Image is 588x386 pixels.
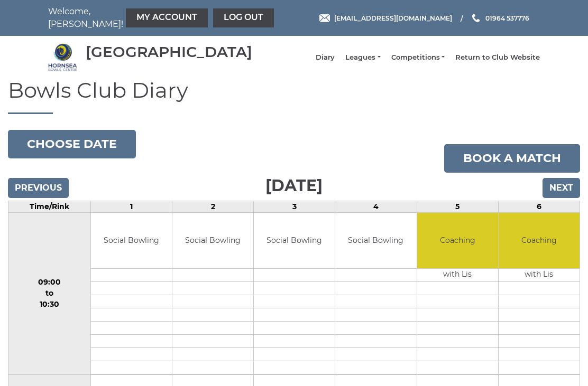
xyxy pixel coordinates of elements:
td: 3 [254,201,335,213]
td: Coaching [499,213,580,268]
a: Book a match [444,144,580,173]
button: Choose date [8,130,136,158]
td: 6 [498,201,580,213]
a: Phone us 01964 537776 [471,13,529,23]
div: [GEOGRAPHIC_DATA] [86,44,252,60]
img: Hornsea Bowls Centre [48,43,77,72]
a: Email [EMAIL_ADDRESS][DOMAIN_NAME] [319,13,452,23]
h1: Bowls Club Diary [8,79,580,114]
a: Diary [316,53,335,62]
input: Previous [8,178,69,198]
td: with Lis [499,268,580,281]
td: Social Bowling [91,213,172,268]
a: Competitions [391,53,445,62]
td: Time/Rink [8,201,91,213]
td: Coaching [417,213,498,268]
td: 1 [90,201,172,213]
a: My Account [126,8,208,27]
td: 5 [417,201,498,213]
td: 2 [172,201,253,213]
a: Leagues [345,53,380,62]
input: Next [543,178,580,198]
td: Social Bowling [335,213,416,268]
td: 09:00 to 10:30 [8,213,91,375]
span: [EMAIL_ADDRESS][DOMAIN_NAME] [334,14,452,22]
a: Return to Club Website [455,53,540,62]
img: Phone us [472,14,480,22]
td: Social Bowling [254,213,335,268]
nav: Welcome, [PERSON_NAME]! [48,5,244,31]
span: 01964 537776 [485,14,529,22]
td: Social Bowling [172,213,253,268]
td: with Lis [417,268,498,281]
a: Log out [213,8,274,27]
td: 4 [335,201,417,213]
img: Email [319,14,330,22]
